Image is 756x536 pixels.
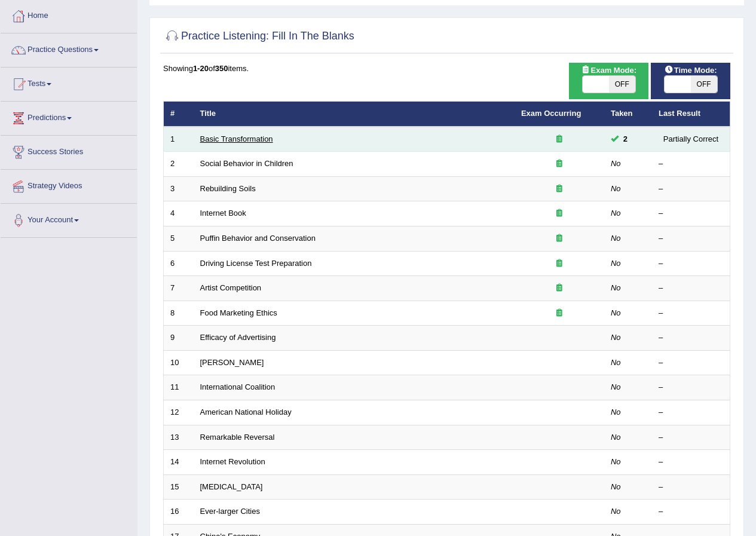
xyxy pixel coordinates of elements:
[611,433,621,442] em: No
[660,64,722,76] span: Time Mode:
[611,159,621,168] em: No
[215,64,228,73] b: 350
[200,408,292,416] a: American National Holiday
[611,482,621,491] em: No
[611,333,621,342] em: No
[1,204,137,234] a: Your Account
[521,283,598,294] div: Exam occurring question
[611,408,621,416] em: No
[164,326,194,351] td: 9
[659,158,723,170] div: –
[200,382,276,391] a: International Coalition
[164,500,194,525] td: 16
[611,457,621,466] em: No
[1,170,137,200] a: Strategy Videos
[659,308,723,319] div: –
[611,259,621,268] em: No
[164,251,194,276] td: 6
[659,407,723,418] div: –
[521,134,598,145] div: Exam occurring question
[659,357,723,369] div: –
[164,226,194,252] td: 5
[659,332,723,344] div: –
[659,208,723,219] div: –
[200,259,312,268] a: Driving License Test Preparation
[164,474,194,500] td: 15
[611,234,621,243] em: No
[1,33,137,63] a: Practice Questions
[521,258,598,269] div: Exam occurring question
[163,63,730,74] div: Showing of items.
[521,233,598,244] div: Exam occurring question
[691,76,717,93] span: OFF
[611,184,621,193] em: No
[1,68,137,97] a: Tests
[611,382,621,391] em: No
[200,482,263,491] a: [MEDICAL_DATA]
[659,506,723,517] div: –
[659,382,723,393] div: –
[164,301,194,326] td: 8
[200,159,293,168] a: Social Behavior in Children
[619,133,632,145] span: You can still take this question
[164,276,194,301] td: 7
[521,183,598,195] div: Exam occurring question
[164,201,194,226] td: 4
[521,158,598,170] div: Exam occurring question
[659,183,723,195] div: –
[164,127,194,152] td: 1
[200,184,256,193] a: Rebuilding Soils
[659,432,723,443] div: –
[200,433,275,442] a: Remarkable Reversal
[1,136,137,166] a: Success Stories
[659,457,723,468] div: –
[609,76,635,93] span: OFF
[164,102,194,127] th: #
[164,176,194,201] td: 3
[200,507,260,516] a: Ever-larger Cities
[659,283,723,294] div: –
[164,400,194,425] td: 12
[164,350,194,375] td: 10
[569,63,648,99] div: Show exams occurring in exams
[611,507,621,516] em: No
[194,102,515,127] th: Title
[659,482,723,493] div: –
[164,425,194,450] td: 13
[200,358,264,367] a: [PERSON_NAME]
[611,358,621,367] em: No
[164,375,194,400] td: 11
[200,134,273,143] a: Basic Transformation
[164,450,194,475] td: 14
[659,133,723,145] div: Partially Correct
[200,283,262,292] a: Artist Competition
[611,209,621,218] em: No
[577,64,641,76] span: Exam Mode:
[521,308,598,319] div: Exam occurring question
[611,308,621,317] em: No
[604,102,652,127] th: Taken
[200,308,277,317] a: Food Marketing Ethics
[200,234,316,243] a: Puffin Behavior and Conservation
[200,333,276,342] a: Efficacy of Advertising
[659,233,723,244] div: –
[163,27,354,45] h2: Practice Listening: Fill In The Blanks
[193,64,209,73] b: 1-20
[611,283,621,292] em: No
[521,208,598,219] div: Exam occurring question
[1,102,137,131] a: Predictions
[200,209,246,218] a: Internet Book
[659,258,723,269] div: –
[200,457,265,466] a: Internet Revolution
[652,102,730,127] th: Last Result
[164,152,194,177] td: 2
[521,109,581,118] a: Exam Occurring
